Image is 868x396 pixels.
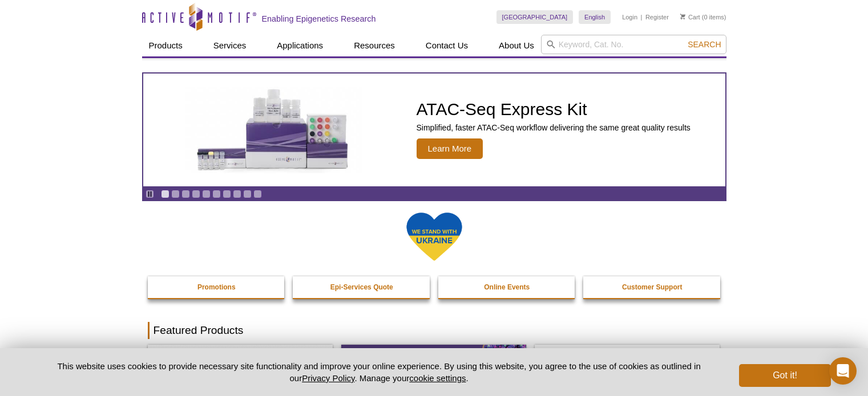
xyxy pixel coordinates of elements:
article: ATAC-Seq Express Kit [143,74,725,186]
a: Go to slide 10 [253,190,262,198]
a: Privacy Policy [302,373,354,383]
a: Go to slide 5 [202,190,211,198]
a: Services [207,35,253,56]
input: Keyword, Cat. No. [541,35,726,54]
a: Login [622,13,637,21]
a: English [579,10,611,24]
li: | [641,10,643,24]
strong: Online Events [484,283,530,291]
a: Applications [270,35,330,56]
button: Search [684,39,724,50]
a: Go to slide 1 [161,190,169,198]
a: Go to slide 6 [212,190,221,198]
a: Toggle autoplay [146,190,154,198]
li: (0 items) [680,10,726,24]
h2: ATAC-Seq Express Kit [417,101,691,118]
button: cookie settings [409,373,466,383]
a: ATAC-Seq Express Kit ATAC-Seq Express Kit Simplified, faster ATAC-Seq workflow delivering the sam... [143,74,725,186]
img: ATAC-Seq Express Kit [180,87,368,173]
a: Go to slide 4 [192,190,200,198]
h2: Featured Products [148,322,721,339]
h2: Enabling Epigenetics Research [262,14,376,24]
a: Products [142,35,189,56]
a: Register [645,13,669,21]
div: Open Intercom Messenger [829,357,857,385]
a: Go to slide 8 [233,190,241,198]
a: Promotions [148,276,286,298]
a: Customer Support [583,276,721,298]
strong: Promotions [197,283,236,291]
strong: Epi-Services Quote [330,283,393,291]
a: Go to slide 2 [171,190,180,198]
img: We Stand With Ukraine [406,211,463,262]
p: Simplified, faster ATAC-Seq workflow delivering the same great quality results [417,123,691,133]
a: Cart [680,13,700,21]
a: Go to slide 3 [181,190,190,198]
a: Contact Us [419,35,475,56]
span: Search [688,40,721,49]
span: Learn More [417,138,483,159]
button: Got it! [739,364,830,387]
a: Resources [347,35,402,56]
a: Go to slide 7 [223,190,231,198]
a: [GEOGRAPHIC_DATA] [496,10,574,24]
strong: Customer Support [622,283,682,291]
img: Your Cart [680,14,685,19]
a: Online Events [438,276,576,298]
a: Go to slide 9 [243,190,252,198]
a: Epi-Services Quote [293,276,431,298]
a: About Us [492,35,541,56]
p: This website uses cookies to provide necessary site functionality and improve your online experie... [38,360,721,384]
